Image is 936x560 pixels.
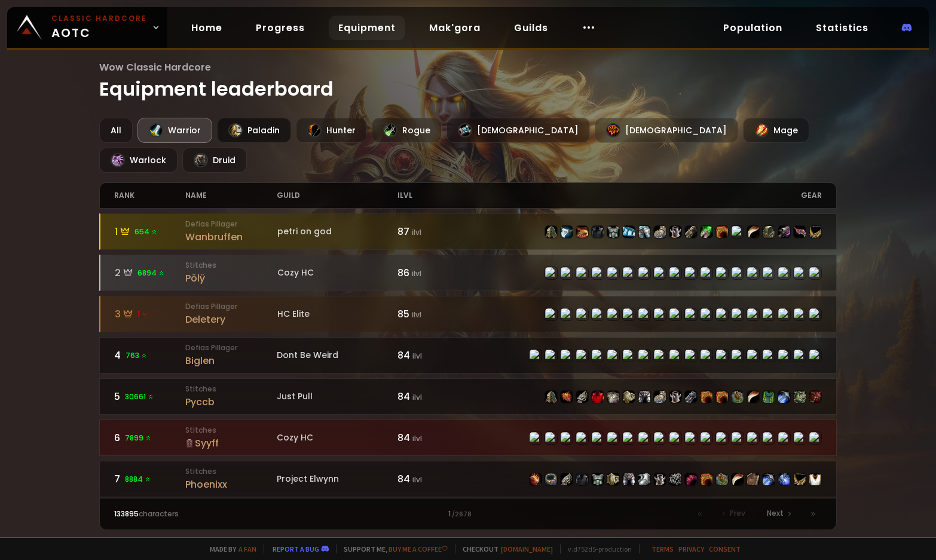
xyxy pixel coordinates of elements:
div: Syyff [185,436,277,451]
div: petri on god [277,225,397,238]
img: item-21330 [576,226,588,238]
div: Project Elwynn [277,473,397,485]
a: Equipment [329,16,405,40]
a: 1654 Defias PillagerWanbruffenpetri on god87 ilvlitem-22418item-18404item-21330item-11840item-213... [99,213,837,250]
div: Cozy HC [277,267,397,279]
small: ilvl [412,351,422,361]
img: item-21596 [685,473,697,485]
div: Mage [743,118,809,143]
img: item-22419 [561,473,573,485]
a: 530661 StitchesPyccbJust Pull84 ilvlitem-22418item-22732item-22419item-14617item-22416item-22422i... [99,378,837,415]
div: 4 [114,348,185,363]
div: characters [114,509,291,519]
small: Defias Pillager [185,342,277,353]
div: 84 [397,389,468,404]
a: 26894 StitchesPölÿCozy HC86 ilvlitem-22418item-22732item-22419item-14617item-22416item-22422item-... [99,255,837,291]
img: item-23577 [778,391,790,403]
a: a fan [238,544,256,553]
span: Wow Classic Hardcore [99,60,837,75]
div: 84 [397,472,468,486]
span: 654 [134,227,158,237]
img: item-5976 [809,473,821,485]
img: item-21269 [794,391,806,403]
img: item-21331 [592,473,604,485]
span: Next [767,508,784,519]
img: item-21459 [794,473,806,485]
img: item-22423 [669,391,681,403]
div: 5 [114,389,185,404]
img: item-22954 [716,473,728,485]
a: Classic HardcoreAOTC [7,7,167,48]
img: item-19406 [747,226,759,238]
img: item-22417 [638,391,650,403]
h1: Equipment leaderboard [99,60,837,103]
a: [DOMAIN_NAME] [501,544,553,553]
small: ilvl [412,227,421,237]
img: item-19406 [732,473,744,485]
div: 2 [115,265,185,280]
small: Stitches [185,260,277,271]
a: Home [182,16,232,40]
div: 84 [397,348,468,363]
img: item-19376 [701,473,712,485]
img: item-22416 [607,391,619,403]
div: Paladin [217,118,291,143]
small: ilvl [412,475,422,485]
small: ilvl [412,392,422,402]
img: item-22811 [809,391,821,403]
img: item-22419 [576,391,588,403]
img: item-21244 [794,226,806,238]
div: Deletery [185,312,277,327]
img: item-22420 [654,391,666,403]
a: Progress [246,16,314,40]
a: 67899 StitchesSyyffCozy HC84 ilvlitem-22418item-23023item-22419item-11840item-21331item-22422item... [99,420,837,456]
div: 1 [115,224,185,239]
span: AOTC [51,13,147,42]
div: 3 [115,307,185,322]
img: item-22421 [685,391,697,403]
span: 6894 [137,268,165,279]
a: Terms [651,544,674,553]
a: Mak'gora [420,16,490,40]
img: item-22954 [732,391,744,403]
a: Report a bug [273,544,319,553]
div: 6 [114,430,185,445]
div: Warlock [99,148,178,173]
a: Population [714,16,792,40]
img: item-19406 [747,391,759,403]
img: item-21710 [747,473,759,485]
div: Rogue [372,118,442,143]
img: item-22423 [669,226,681,238]
img: item-11840 [576,473,588,485]
small: / 2678 [452,510,472,519]
div: guild [277,183,397,208]
span: 30661 [125,391,154,402]
small: ilvl [412,433,422,443]
img: item-18404 [561,226,573,238]
img: item-21688 [638,473,650,485]
img: item-21598 [623,226,635,238]
img: item-22804 [778,226,790,238]
div: name [185,183,277,208]
div: rank [114,183,185,208]
a: 4763 Defias PillagerBiglenDont Be Weird84 ilvlitem-22418item-22732item-22419item-11840item-22416i... [99,337,837,374]
img: item-22938 [763,391,775,403]
small: Defias Pillager [185,301,277,312]
div: 84 [397,430,468,445]
small: Stitches [185,384,277,394]
img: item-22732 [561,391,573,403]
div: Hunter [296,118,367,143]
small: Defias Pillager [185,219,277,229]
img: item-21331 [607,226,619,238]
a: 78884 StitchesPhoenixxProject Elwynn84 ilvlitem-21329item-23023item-22419item-11840item-21331item... [99,461,837,497]
div: gear [468,183,822,208]
div: Cozy HC [277,432,397,444]
img: item-21459 [809,226,821,238]
span: 7899 [125,433,152,443]
img: item-23043 [778,473,790,485]
span: Support me, [336,544,448,553]
img: item-14617 [592,391,604,403]
span: 1 [137,309,148,320]
img: item-21332 [638,226,650,238]
img: item-22423 [654,473,666,485]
